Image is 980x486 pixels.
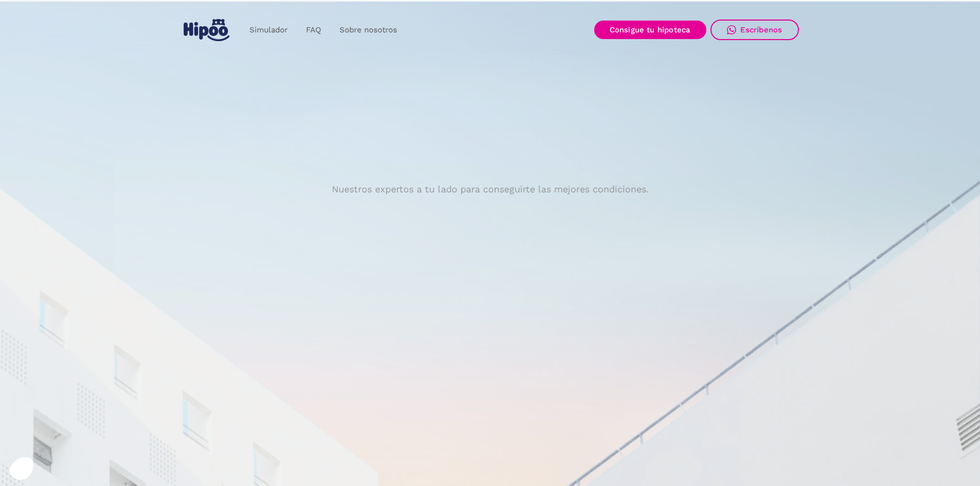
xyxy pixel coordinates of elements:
a: Escríbenos [710,20,799,40]
a: Sobre nosotros [330,20,406,40]
p: Nuestros expertos a tu lado para conseguirte las mejores condiciones. [332,185,649,193]
a: Consigue tu hipoteca [594,21,706,39]
a: FAQ [297,20,330,40]
a: home [182,15,232,45]
div: Escríbenos [740,25,782,34]
a: Simulador [240,20,297,40]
